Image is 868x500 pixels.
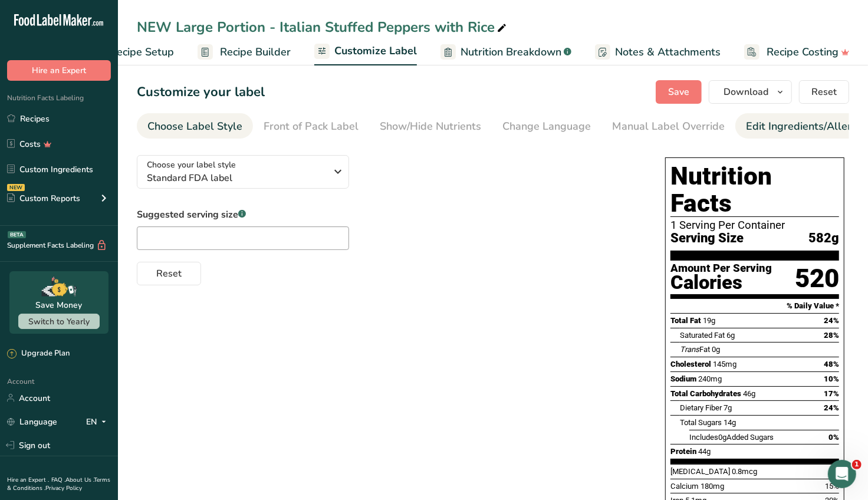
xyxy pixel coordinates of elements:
[680,345,710,354] span: Fat
[7,348,70,360] div: Upgrade Plan
[156,267,182,281] span: Reset
[440,39,571,65] a: Nutrition Breakdown
[28,316,90,327] span: Switch to Yearly
[380,119,481,134] div: Show/Hide Nutrients
[824,316,839,325] span: 24%
[612,119,725,134] div: Manual Label Override
[689,433,774,442] span: Includes Added Sugars
[147,159,236,171] span: Choose your label style
[670,467,730,476] span: [MEDICAL_DATA]
[828,460,856,488] iframe: Intercom live chat
[137,208,349,222] label: Suggested serving size
[595,39,721,65] a: Notes & Attachments
[712,345,720,354] span: 0g
[18,314,100,329] button: Switch to Yearly
[824,403,839,412] span: 24%
[668,85,689,99] span: Save
[86,415,111,429] div: EN
[110,44,174,60] span: Recipe Setup
[824,360,839,369] span: 48%
[680,331,725,340] span: Saturated Fat
[137,155,349,189] button: Choose your label style Standard FDA label
[824,374,839,383] span: 10%
[767,44,839,60] span: Recipe Costing
[670,389,741,398] span: Total Carbohydrates
[334,43,417,59] span: Customize Label
[670,299,839,313] section: % Daily Value *
[461,44,561,60] span: Nutrition Breakdown
[680,403,722,412] span: Dietary Fiber
[7,192,80,205] div: Custom Reports
[795,263,839,294] div: 520
[670,231,744,246] span: Serving Size
[502,119,591,134] div: Change Language
[808,231,839,246] span: 582g
[824,331,839,340] span: 28%
[732,467,757,476] span: 0.8mcg
[724,85,768,99] span: Download
[680,345,699,354] i: Trans
[147,119,242,134] div: Choose Label Style
[51,476,65,484] a: FAQ .
[670,219,839,231] div: 1 Serving Per Container
[45,484,82,492] a: Privacy Policy
[656,80,702,104] button: Save
[701,482,724,491] span: 180mg
[670,316,701,325] span: Total Fat
[615,44,721,60] span: Notes & Attachments
[718,433,726,442] span: 0g
[828,433,839,442] span: 0%
[314,38,417,66] a: Customize Label
[824,389,839,398] span: 17%
[709,80,792,104] button: Download
[7,184,25,191] div: NEW
[799,80,849,104] button: Reset
[680,418,722,427] span: Total Sugars
[825,482,839,491] span: 15%
[220,44,291,60] span: Recipe Builder
[670,360,711,369] span: Cholesterol
[198,39,291,65] a: Recipe Builder
[65,476,94,484] a: About Us .
[698,374,722,383] span: 240mg
[743,389,755,398] span: 46g
[7,412,57,432] a: Language
[264,119,359,134] div: Front of Pack Label
[698,447,711,456] span: 44g
[670,374,696,383] span: Sodium
[87,39,174,65] a: Recipe Setup
[147,171,327,185] span: Standard FDA label
[670,482,699,491] span: Calcium
[703,316,715,325] span: 19g
[724,418,736,427] span: 14g
[7,476,110,492] a: Terms & Conditions .
[852,460,862,469] span: 1
[670,163,839,217] h1: Nutrition Facts
[713,360,737,369] span: 145mg
[744,39,850,65] a: Recipe Costing
[670,263,772,274] div: Amount Per Serving
[137,17,509,38] div: NEW Large Portion - Italian Stuffed Peppers with Rice
[137,262,201,285] button: Reset
[7,476,49,484] a: Hire an Expert .
[8,231,26,238] div: BETA
[7,60,111,81] button: Hire an Expert
[670,274,772,291] div: Calories
[670,447,696,456] span: Protein
[137,83,265,102] h1: Customize your label
[726,331,735,340] span: 6g
[36,299,83,311] div: Save Money
[724,403,732,412] span: 7g
[811,85,837,99] span: Reset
